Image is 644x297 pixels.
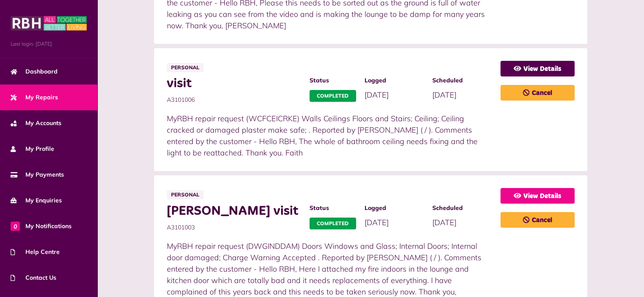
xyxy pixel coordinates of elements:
span: Help Centre [11,248,60,256]
span: Logged [365,204,424,213]
span: A3101006 [167,95,301,104]
span: [PERSON_NAME] visit [167,204,301,219]
span: Dashboard [11,67,58,76]
span: [DATE] [365,90,389,100]
span: Personal [167,190,204,199]
span: Status [310,204,356,213]
span: Last login: [DATE] [11,40,87,48]
span: Scheduled [432,204,492,213]
span: Personal [167,63,204,72]
span: My Payments [11,170,64,179]
img: MyRBH [11,15,87,32]
a: View Details [500,61,575,76]
span: [DATE] [365,218,389,227]
a: View Details [500,188,575,204]
span: My Repairs [11,93,58,102]
span: Status [310,76,356,85]
span: A3101003 [167,223,301,232]
p: MyRBH repair request (WCFCEICRKE) Walls Ceilings Floors and Stairs; Ceiling; Ceiling cracked or d... [167,113,492,158]
span: Contact Us [11,273,56,282]
span: Completed [310,90,356,102]
span: My Accounts [11,119,61,128]
span: Completed [310,218,356,229]
a: Cancel [500,212,575,228]
span: My Enquiries [11,196,62,205]
span: visit [167,76,301,91]
span: [DATE] [432,90,456,100]
span: 0 [11,221,20,231]
span: My Profile [11,144,54,153]
span: Scheduled [432,76,492,85]
span: My Notifications [11,222,72,231]
a: Cancel [500,85,575,101]
span: [DATE] [432,218,456,227]
span: Logged [365,76,424,85]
